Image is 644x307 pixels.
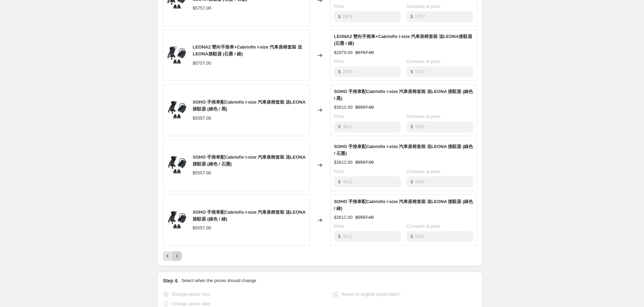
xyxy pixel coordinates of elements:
[338,234,340,239] span: $
[163,251,172,261] button: Previous
[167,45,187,66] img: ECBundle_1_4d2e8247-d737-40d8-bfcc-ac9cf16753af_80x.jpg
[411,234,413,239] span: $
[334,199,473,211] span: SOHO 手推車配Cabriofix i-size 汽車座椅套裝 送LEONA 接駁器 (綠色 / 綠)
[334,34,472,46] span: LEONA2 雙向手推車+Cabriofix i-size 汽車座椅套裝 送LEONA接駁器 (石墨 / 綠)
[338,69,340,74] span: $
[193,225,211,231] div: $5557.00
[172,301,210,306] span: Change prices later
[334,4,344,9] span: Price
[334,89,473,101] span: SOHO 手推車配Cabriofix i-size 汽車座椅套裝 送LEONA 接駁器 (綠色 / 黑)
[193,210,306,222] span: SOHO 手推車配Cabriofix i-size 汽車座椅套裝 送LEONA 接駁器 (綠色 / 綠)
[167,155,187,175] img: ECBundleSOHO_b4d96193-e5f8-4912-b83f-7ea1d7397416_80x.jpg
[167,100,187,120] img: ECBundleSOHO_b4d96193-e5f8-4912-b83f-7ea1d7397416_80x.jpg
[193,99,306,111] span: SOHO 手推車配Cabriofix i-size 汽車座椅套裝 送LEONA 接駁器 (綠色 / 黑)
[193,155,306,166] span: SOHO 手推車配Cabriofix i-size 汽車座椅套裝 送LEONA 接駁器 (綠色 / 石墨)
[342,292,401,297] span: Revert to original prices later?
[334,114,344,119] span: Price
[355,49,374,56] strike: $5757.00
[163,277,179,284] h2: Step 4.
[338,179,340,184] span: $
[338,14,340,19] span: $
[334,49,352,56] div: $2879.00
[411,179,413,184] span: $
[411,14,413,19] span: $
[407,59,441,64] span: Compare at price
[407,4,441,9] span: Compare at price
[338,124,340,129] span: $
[407,224,441,229] span: Compare at price
[407,114,441,119] span: Compare at price
[355,104,374,111] strike: $5557.00
[193,44,302,56] span: LEONA2 雙向手推車+Cabriofix i-size 汽車座椅套裝 送LEONA接駁器 (石墨 / 綠)
[411,124,413,129] span: $
[355,214,374,221] strike: $5557.00
[407,169,441,174] span: Compare at price
[334,144,473,156] span: SOHO 手推車配Cabriofix i-size 汽車座椅套裝 送LEONA 接駁器 (綠色 / 石墨)
[181,277,256,284] p: Select when the prices should change
[172,251,182,261] button: Next
[334,169,344,174] span: Price
[172,292,210,297] span: Change prices now
[355,159,374,166] strike: $5557.00
[411,69,413,74] span: $
[334,224,344,229] span: Price
[163,251,182,261] nav: Pagination
[193,170,211,176] div: $5557.00
[167,210,187,230] img: ECBundleSOHO_b4d96193-e5f8-4912-b83f-7ea1d7397416_80x.jpg
[334,104,352,111] div: $3612.00
[334,159,352,166] div: $3612.00
[334,59,344,64] span: Price
[334,214,352,221] div: $3612.00
[193,115,211,122] div: $5557.00
[193,60,211,67] div: $5757.00
[193,5,211,12] div: $5757.00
